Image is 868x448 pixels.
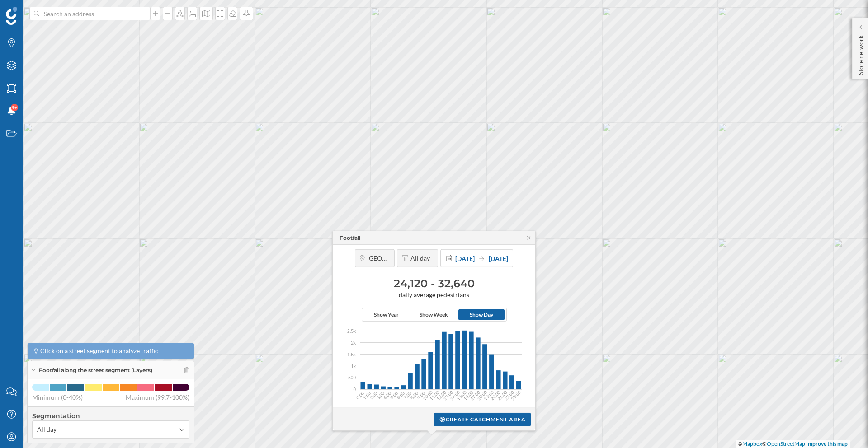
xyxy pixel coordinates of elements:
[351,340,356,346] span: 2k
[742,440,762,447] a: Mapbox
[856,32,865,75] p: Store network
[32,411,189,420] h4: Segmentation
[420,311,448,319] span: Show Week
[483,390,495,401] text: 19:00
[490,390,501,401] text: 20:00
[476,390,488,401] text: 18:00
[396,391,406,401] text: 6:00
[37,425,57,434] span: All day
[347,351,356,358] span: 1.5k
[6,7,17,25] img: Geoblink Logo
[403,391,413,401] text: 7:00
[351,363,356,369] span: 1k
[340,233,360,242] div: Footfall
[12,103,17,112] span: 9+
[337,291,531,299] span: daily average pedestrians
[496,390,508,401] text: 21:00
[470,311,493,319] span: Show Day
[389,391,399,401] text: 5:00
[410,391,420,401] text: 8:00
[347,328,356,335] span: 2.5k
[456,390,468,401] text: 15:00
[19,6,52,14] span: Support
[422,390,434,401] text: 10:00
[382,391,392,401] text: 4:00
[40,346,158,355] span: Click on a street segment to analyze traffic
[449,390,461,401] text: 14:00
[736,440,850,448] div: © ©
[436,390,448,401] text: 12:00
[355,391,365,401] text: 0:00
[510,390,522,401] text: 23:00
[374,311,399,319] span: Show Year
[39,366,152,374] span: Footfall along the street segment (Layers)
[470,390,481,401] text: 17:00
[376,391,386,401] text: 3:00
[503,390,515,401] text: 22:00
[767,440,805,447] a: OpenStreetMap
[455,254,475,262] span: [DATE]
[806,440,848,447] a: Improve this map
[32,393,83,402] span: Minimum (0-40%)
[429,390,441,401] text: 11:00
[367,254,390,262] span: [GEOGRAPHIC_DATA], Stadt
[348,374,356,381] span: 500
[126,393,189,402] span: Maximum (99,7-100%)
[443,390,454,401] text: 13:00
[489,254,508,262] span: [DATE]
[416,391,426,401] text: 9:00
[337,276,531,291] h3: 24,120 - 32,640
[410,254,433,262] span: All day
[463,390,475,401] text: 16:00
[362,391,372,401] text: 1:00
[353,386,356,393] span: 0
[369,391,379,401] text: 2:00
